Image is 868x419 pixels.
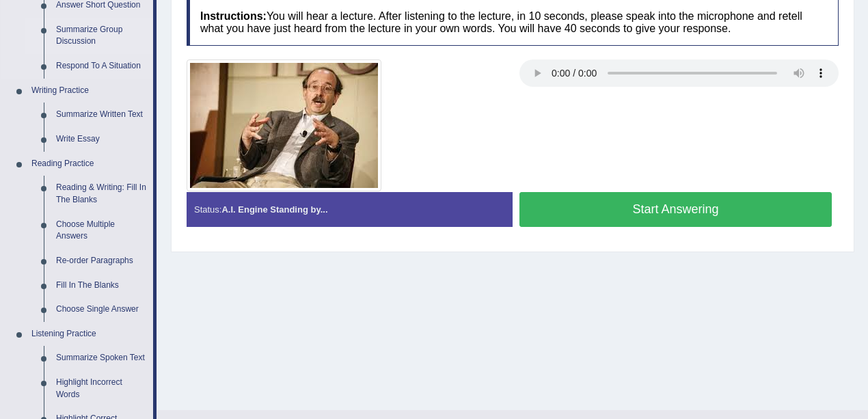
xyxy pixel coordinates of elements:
a: Summarize Group Discussion [50,18,153,54]
button: Start Answering [519,192,832,227]
a: Writing Practice [25,79,153,103]
a: Choose Multiple Answers [50,213,153,249]
a: Reading Practice [25,152,153,176]
b: Instructions: [200,10,267,22]
a: Listening Practice [25,322,153,347]
a: Fill In The Blanks [50,273,153,298]
strong: A.I. Engine Standing by... [221,204,327,215]
a: Write Essay [50,127,153,152]
a: Re-order Paragraphs [50,249,153,273]
a: Choose Single Answer [50,297,153,322]
a: Summarize Spoken Text [50,346,153,370]
a: Highlight Incorrect Words [50,370,153,407]
div: Status: [187,192,513,227]
a: Summarize Written Text [50,103,153,127]
a: Reading & Writing: Fill In The Blanks [50,176,153,212]
a: Respond To A Situation [50,54,153,79]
